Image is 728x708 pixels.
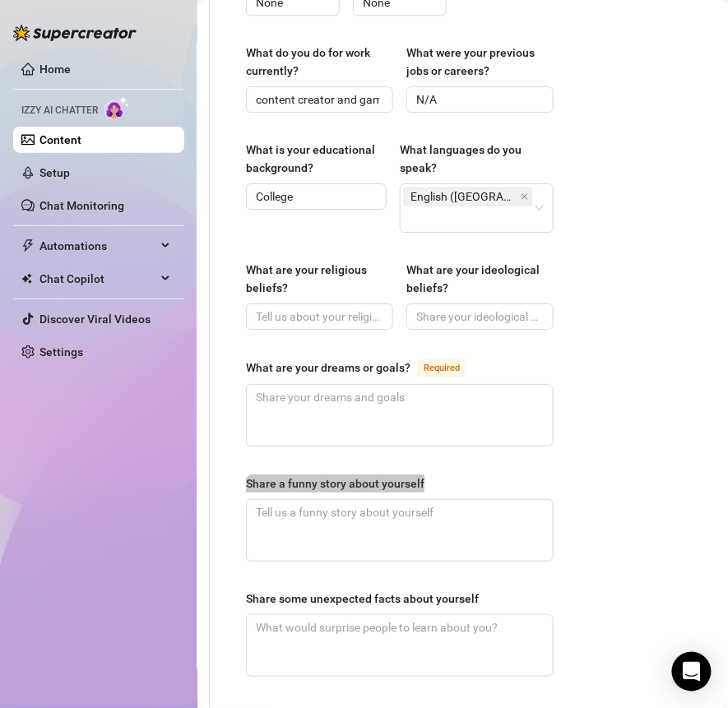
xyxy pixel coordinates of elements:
[403,187,533,206] span: English (US)
[39,266,156,292] span: Chat Copilot
[246,590,479,608] div: Share some unexpected facts about yourself
[21,273,32,285] img: Chat Copilot
[247,500,553,561] textarea: Share a funny story about yourself
[521,192,529,201] span: close
[246,590,490,608] label: Share some unexpected facts about yourself
[246,141,387,177] label: What is your educational background?
[247,385,553,446] textarea: What are your dreams or goals?
[256,308,380,326] input: What are your religious beliefs?
[246,358,485,377] label: What are your dreams or goals?
[21,103,98,118] span: Izzy AI Chatter
[416,308,540,326] input: What are your ideological beliefs?
[256,90,380,109] input: What do you do for work currently?
[39,166,70,179] a: Setup
[406,44,554,80] label: What were your previous jobs or careers?
[21,239,35,252] span: thunderbolt
[246,261,382,297] div: What are your religious beliefs?
[39,62,71,76] a: Home
[406,44,542,80] div: What were your previous jobs or careers?
[406,261,542,297] div: What are your ideological beliefs?
[406,261,554,297] label: What are your ideological beliefs?
[246,261,393,297] label: What are your religious beliefs?
[39,233,156,259] span: Automations
[256,187,373,206] input: What is your educational background?
[246,141,375,177] div: What is your educational background?
[246,359,410,377] div: What are your dreams or goals?
[400,141,542,177] div: What languages do you speak?
[246,44,393,80] label: What do you do for work currently?
[39,133,81,146] a: Content
[403,210,406,229] input: What languages do you speak?
[400,141,554,177] label: What languages do you speak?
[246,44,382,80] div: What do you do for work currently?
[247,615,553,676] textarea: Share some unexpected facts about yourself
[672,652,712,692] div: Open Intercom Messenger
[104,96,130,120] img: AI Chatter
[417,359,466,377] span: Required
[246,474,436,493] label: Share a funny story about yourself
[39,312,151,326] a: Discover Viral Videos
[13,25,137,41] img: logo-BBDzfeDw.svg
[246,474,424,493] div: Share a funny story about yourself
[410,187,517,206] span: English ([GEOGRAPHIC_DATA])
[39,199,124,212] a: Chat Monitoring
[416,90,540,109] input: What were your previous jobs or careers?
[39,345,83,359] a: Settings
